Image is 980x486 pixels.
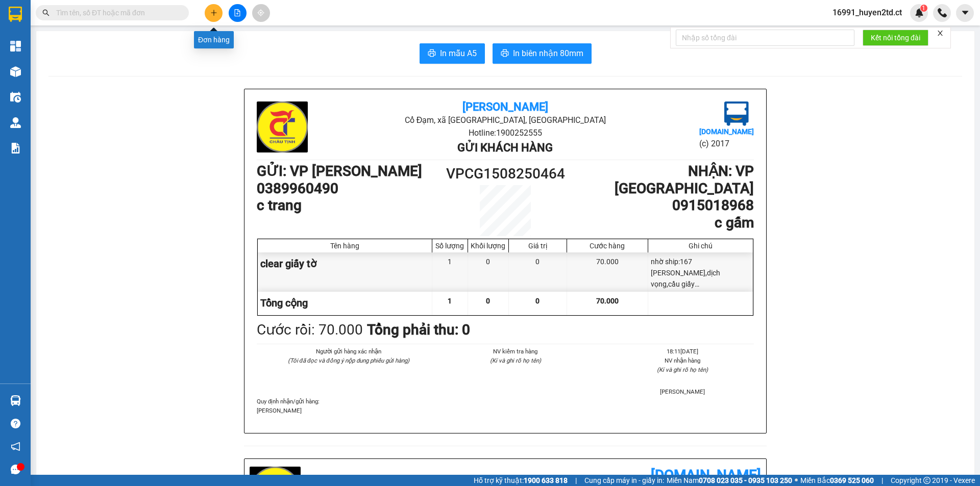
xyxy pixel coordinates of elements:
[42,9,50,16] span: search
[257,180,443,197] h1: 0389960490
[961,8,970,17] span: caret-down
[938,8,947,17] img: phone-icon
[524,476,568,484] strong: 1900 633 818
[260,297,308,309] span: Tổng cộng
[923,477,930,484] span: copyright
[468,252,509,292] div: 0
[568,214,754,232] h1: c gấm
[676,30,854,46] input: Nhập số tổng đài
[462,100,548,113] b: [PERSON_NAME]
[9,7,22,22] img: logo-vxr
[234,9,241,16] span: file-add
[724,101,749,126] img: logo.jpg
[937,30,944,37] span: close
[229,4,247,22] button: file-add
[10,41,21,52] img: dashboard-icon
[260,242,429,250] div: Tên hàng
[493,43,592,64] button: printerIn biên nhận 80mm
[435,242,465,250] div: Số lượng
[824,6,910,19] span: 16991_huyen2td.ct
[920,5,927,12] sup: 1
[535,297,540,305] span: 0
[648,252,753,292] div: nhờ ship:167 [PERSON_NAME],dịch vọng,cầu giấy [GEOGRAPHIC_DATA](30k+40k ship)
[11,419,20,428] span: question-circle
[339,126,671,139] li: Hotline: 1900252555
[448,297,452,305] span: 1
[440,47,477,60] span: In mẫu A5
[339,114,671,126] li: Cổ Đạm, xã [GEOGRAPHIC_DATA], [GEOGRAPHIC_DATA]
[795,478,798,482] span: ⚪️
[570,242,645,250] div: Cước hàng
[699,127,754,136] b: [DOMAIN_NAME]
[511,242,564,250] div: Giá trị
[611,347,754,356] li: 18:11[DATE]
[444,347,586,356] li: NV kiểm tra hàng
[194,31,234,48] div: Đơn hàng
[257,397,754,415] div: Quy định nhận/gửi hàng :
[651,242,750,250] div: Ghi chú
[10,92,21,103] img: warehouse-icon
[568,197,754,214] h1: 0915018968
[56,7,177,18] input: Tìm tên, số ĐT hoặc mã đơn
[881,475,883,486] span: |
[915,8,924,17] img: icon-new-feature
[428,49,436,59] span: printer
[257,9,264,16] span: aim
[956,4,974,22] button: caret-down
[699,137,754,150] li: (c) 2017
[800,475,874,486] span: Miền Bắc
[474,475,568,486] span: Hỗ trợ kỹ thuật:
[443,163,568,185] h1: VPCG1508250464
[257,163,422,180] b: GỬI : VP [PERSON_NAME]
[277,347,420,356] li: Người gửi hàng xác nhận
[258,252,432,292] div: clear giấy tờ
[611,387,754,396] li: [PERSON_NAME]
[257,406,754,415] p: [PERSON_NAME]
[205,4,223,22] button: plus
[11,465,20,474] span: message
[863,30,928,46] button: Kết nối tổng đài
[457,141,553,154] b: Gửi khách hàng
[257,319,363,341] div: Cước rồi : 70.000
[513,47,583,60] span: In biên nhận 80mm
[257,101,308,152] img: logo.jpg
[596,297,619,305] span: 70.000
[486,297,490,305] span: 0
[367,321,470,338] b: Tổng phải thu: 0
[257,197,443,214] h1: c trang
[471,242,506,250] div: Khối lượng
[509,252,567,292] div: 0
[420,43,485,64] button: printerIn mẫu A5
[699,476,792,484] strong: 0708 023 035 - 0935 103 250
[611,356,754,365] li: NV nhận hàng
[871,32,920,43] span: Kết nối tổng đài
[490,357,541,364] i: (Kí và ghi rõ họ tên)
[11,442,20,451] span: notification
[10,395,21,406] img: warehouse-icon
[10,143,21,154] img: solution-icon
[575,475,577,486] span: |
[922,5,925,12] span: 1
[584,475,664,486] span: Cung cấp máy in - giấy in:
[210,9,217,16] span: plus
[252,4,270,22] button: aim
[657,366,708,373] i: (Kí và ghi rõ họ tên)
[10,117,21,128] img: warehouse-icon
[615,163,754,197] b: NHẬN : VP [GEOGRAPHIC_DATA]
[667,475,792,486] span: Miền Nam
[432,252,468,292] div: 1
[651,467,761,483] b: [DOMAIN_NAME]
[567,252,648,292] div: 70.000
[501,49,509,59] span: printer
[830,476,874,484] strong: 0369 525 060
[10,66,21,77] img: warehouse-icon
[288,357,409,364] i: (Tôi đã đọc và đồng ý nộp dung phiếu gửi hàng)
